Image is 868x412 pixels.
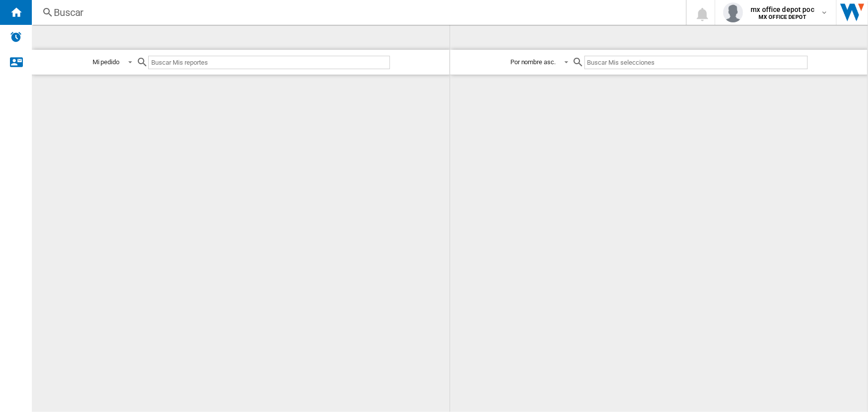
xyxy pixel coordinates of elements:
[54,5,660,19] div: Buscar
[93,58,119,66] div: Mi pedido
[510,58,556,66] div: Por nombre asc.
[759,14,806,20] b: MX OFFICE DEPOT
[148,56,390,69] input: Buscar Mis reportes
[584,56,808,69] input: Buscar Mis selecciones
[10,31,22,43] img: alerts-logo.svg
[751,4,815,14] span: mx office depot poc
[723,2,743,22] img: profile.jpg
